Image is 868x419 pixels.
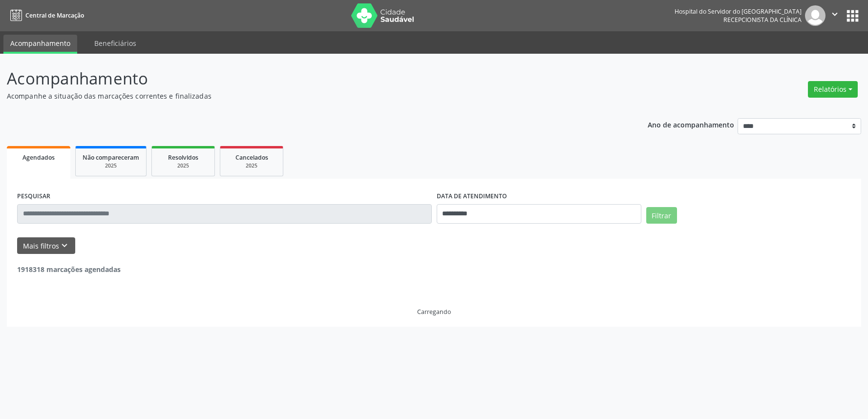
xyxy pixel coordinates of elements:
[227,162,276,169] div: 2025
[159,162,208,169] div: 2025
[675,7,802,16] div: Hospital do Servidor do [GEOGRAPHIC_DATA]
[3,35,77,54] a: Acompanhamento
[17,189,50,204] label: PESQUISAR
[7,7,84,23] a: Central de Marcação
[437,189,507,204] label: DATA DE ATENDIMENTO
[235,153,268,162] span: Cancelados
[59,240,70,251] i: keyboard_arrow_down
[83,162,139,169] div: 2025
[7,91,605,101] p: Acompanhe a situação das marcações correntes e finalizadas
[17,237,75,254] button: Mais filtroskeyboard_arrow_down
[723,16,802,24] span: Recepcionista da clínica
[83,153,139,162] span: Não compareceram
[417,308,451,316] div: Carregando
[17,265,121,274] strong: 1918318 marcações agendadas
[7,66,605,91] p: Acompanhamento
[25,11,84,20] span: Central de Marcação
[646,207,677,224] button: Filtrar
[168,153,198,162] span: Resolvidos
[829,9,840,20] i: 
[808,81,858,98] button: Relatórios
[648,118,734,130] p: Ano de acompanhamento
[87,35,143,52] a: Beneficiários
[22,153,55,162] span: Agendados
[826,5,844,26] button: 
[844,7,861,24] button: apps
[805,5,826,26] img: img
